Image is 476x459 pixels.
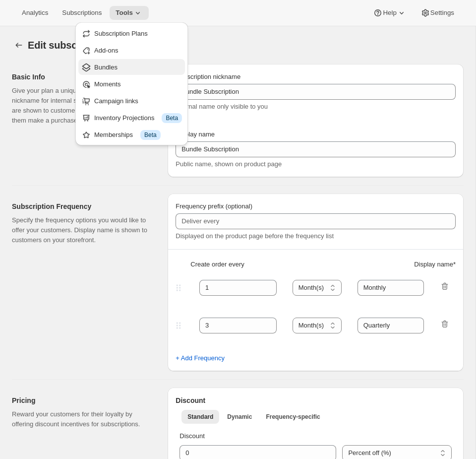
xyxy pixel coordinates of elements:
[12,72,152,82] h2: Basic Info
[94,113,182,123] div: Inventory Projections
[94,130,182,140] div: Memberships
[179,431,452,441] p: Discount
[176,160,282,168] span: Public name, shown on product page
[190,260,244,269] span: Create order every
[94,64,118,71] span: Bundles
[176,103,268,110] span: Internal name only visible to you
[383,9,396,17] span: Help
[12,395,152,405] h2: Pricing
[78,110,185,126] button: Inventory Projections
[357,318,424,333] input: 1 month
[78,25,185,41] button: Subscription Plans
[170,350,231,366] button: + Add Frequency
[357,280,424,296] input: 1 month
[227,413,252,421] span: Dynamic
[56,6,108,20] button: Subscriptions
[367,6,412,20] button: Help
[176,202,252,210] span: Frequency prefix (optional)
[176,141,456,157] input: Subscribe & Save
[176,213,456,229] input: Deliver every
[176,353,225,363] span: + Add Frequency
[176,395,456,405] h2: Discount
[12,201,152,211] h2: Subscription Frequency
[12,215,152,245] p: Specify the frequency options you would like to offer your customers. Display name is shown to cu...
[12,409,152,429] p: Reward your customers for their loyalty by offering discount incentives for subscriptions.
[430,9,454,17] span: Settings
[12,86,152,126] p: Give your plan a unique and memorable nickname for internal staff. The other text values are show...
[62,9,102,17] span: Subscriptions
[176,232,334,240] span: Displayed on the product page before the frequency list
[176,84,456,100] input: Subscribe & Save
[176,73,240,80] span: Subscription nickname
[78,93,185,109] button: Campaign links
[94,80,120,88] span: Moments
[78,76,185,92] button: Moments
[116,9,133,17] span: Tools
[78,42,185,58] button: Add-ons
[414,260,456,269] span: Display name *
[144,131,157,139] span: Beta
[266,413,320,421] span: Frequency-specific
[166,114,178,122] span: Beta
[28,40,130,51] span: Edit subscription plan
[78,127,185,142] button: Memberships
[110,6,149,20] button: Tools
[94,47,118,54] span: Add-ons
[12,38,26,52] button: Subscription plans
[94,97,138,105] span: Campaign links
[78,59,185,75] button: Bundles
[415,6,460,20] button: Settings
[187,413,213,421] span: Standard
[176,131,215,138] span: Display name
[94,30,148,37] span: Subscription Plans
[16,6,54,20] button: Analytics
[22,9,48,17] span: Analytics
